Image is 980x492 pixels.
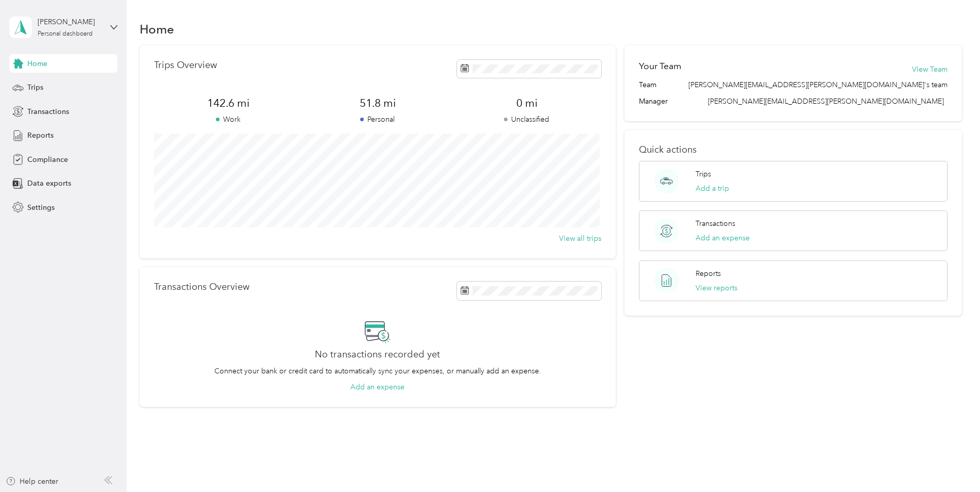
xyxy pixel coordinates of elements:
h2: Your Team [639,60,681,73]
span: Compliance [27,154,68,165]
div: [PERSON_NAME] [38,17,102,27]
p: Unclassified [452,114,601,125]
button: Help center [6,476,58,487]
span: Data exports [27,178,71,189]
span: [PERSON_NAME][EMAIL_ADDRESS][PERSON_NAME][DOMAIN_NAME] [708,97,944,106]
div: Personal dashboard [38,31,93,37]
p: Transactions Overview [154,282,249,292]
p: Quick actions [639,144,948,155]
button: Add an expense [696,233,750,243]
span: Manager [639,96,668,107]
button: Add a trip [696,183,729,194]
span: 51.8 mi [303,96,452,110]
p: Reports [696,268,721,279]
span: Transactions [27,106,69,117]
button: View Team [912,64,948,75]
p: Personal [303,114,452,125]
span: Team [639,79,656,90]
span: Settings [27,202,55,213]
span: [PERSON_NAME][EMAIL_ADDRESS][PERSON_NAME][DOMAIN_NAME]'s team [688,79,948,90]
span: 0 mi [452,96,601,110]
p: Trips Overview [154,60,217,71]
span: Reports [27,130,54,141]
h1: Home [140,24,174,35]
span: Home [27,58,47,69]
p: Transactions [696,218,735,229]
span: Trips [27,82,43,93]
p: Work [154,114,303,125]
button: View reports [696,283,737,293]
iframe: Everlance-gr Chat Button Frame [922,434,980,492]
span: 142.6 mi [154,96,303,110]
h2: No transactions recorded yet [315,349,440,360]
p: Trips [696,169,711,179]
button: Add an expense [350,382,404,392]
button: View all trips [559,233,601,244]
p: Connect your bank or credit card to automatically sync your expenses, or manually add an expense. [214,366,541,376]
